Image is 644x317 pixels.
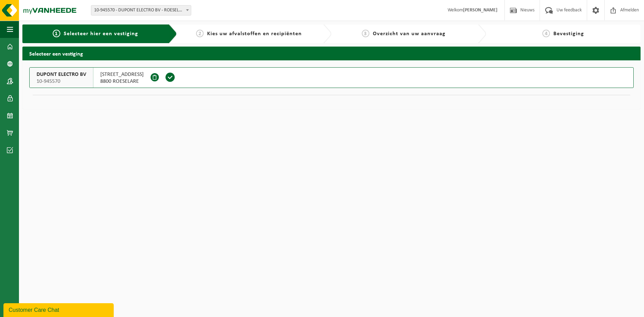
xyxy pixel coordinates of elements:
[53,30,60,37] span: 1
[373,31,446,37] span: Overzicht van uw aanvraag
[64,31,138,37] span: Selecteer hier een vestiging
[463,8,498,13] strong: [PERSON_NAME]
[100,71,144,78] span: [STREET_ADDRESS]
[91,5,191,16] span: 10-945570 - DUPONT ELECTRO BV - ROESELARE
[100,78,144,85] span: 8800 ROESELARE
[553,31,584,37] span: Bevestiging
[37,78,86,85] span: 10-945570
[3,302,115,317] iframe: chat widget
[207,31,302,37] span: Kies uw afvalstoffen en recipiënten
[542,30,550,37] span: 4
[22,47,641,60] h2: Selecteer een vestiging
[362,30,369,37] span: 3
[37,71,86,78] span: DUPONT ELECTRO BV
[91,6,191,15] span: 10-945570 - DUPONT ELECTRO BV - ROESELARE
[29,67,634,88] button: DUPONT ELECTRO BV 10-945570 [STREET_ADDRESS]8800 ROESELARE
[196,30,204,37] span: 2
